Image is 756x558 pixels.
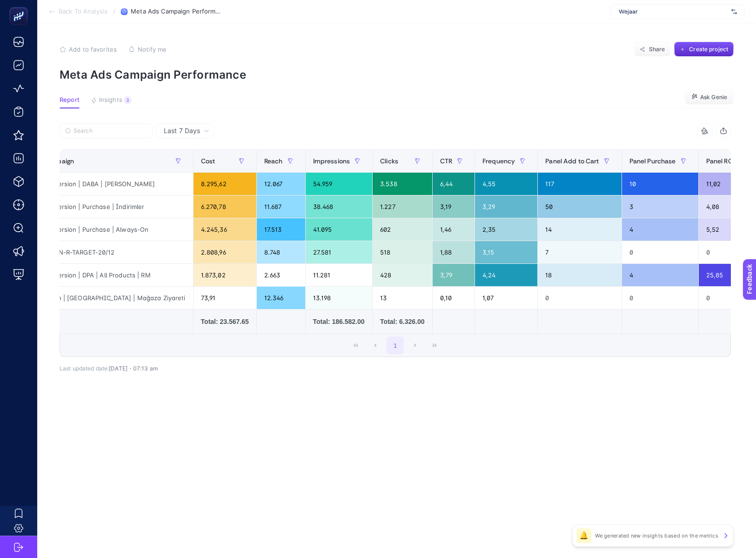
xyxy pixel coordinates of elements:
[313,317,365,326] div: Total: 186.582.00
[475,264,537,286] div: 4,24
[622,287,698,309] div: 0
[60,138,731,372] div: Last 7 Days
[264,157,283,165] span: Reach
[306,241,373,263] div: 27.581
[685,90,734,105] button: Ask Genie
[59,8,107,15] span: Back To Analysis
[257,173,305,195] div: 12.067
[475,287,537,309] div: 1,07
[619,8,728,15] span: Wejaar
[440,157,452,165] span: CTR
[194,264,256,286] div: 1.873,02
[373,173,432,195] div: 3.538
[35,218,193,241] div: Conversion | Purchase | Always-On
[538,287,621,309] div: 0
[257,195,305,218] div: 11.687
[622,195,698,218] div: 3
[622,241,698,263] div: 0
[475,218,537,241] div: 2,35
[99,96,122,104] span: Insights
[138,46,167,53] span: Notify me
[74,128,147,134] input: Search
[60,46,117,53] button: Add to favorites
[128,46,167,53] button: Notify me
[538,173,621,195] div: 117
[113,7,115,15] span: /
[622,264,698,286] div: 4
[649,46,665,53] span: Share
[380,317,424,326] div: Total: 6.326.00
[475,195,537,218] div: 3,29
[634,42,670,57] button: Share
[201,157,215,165] span: Cost
[700,94,727,101] span: Ask Genie
[629,157,676,165] span: Panel Purchase
[60,96,80,104] span: Report
[622,218,698,241] div: 4
[35,173,193,195] div: Conversion | DABA | [PERSON_NAME]
[433,218,475,241] div: 1,46
[538,195,621,218] div: 50
[433,195,475,218] div: 3,19
[257,241,305,263] div: 8.748
[538,241,621,263] div: 7
[306,195,373,218] div: 38.468
[69,46,117,53] span: Add to favorites
[475,173,537,195] div: 4,55
[194,218,256,241] div: 4.245,36
[706,157,741,165] span: Panel ROAS
[538,264,621,286] div: 18
[35,241,193,263] div: e-CON-R-TARGET-20/12
[124,96,131,104] div: 3
[433,173,475,195] div: 6,44
[373,264,432,286] div: 428
[674,42,734,57] button: Create project
[433,264,475,286] div: 3,79
[387,336,404,354] button: 1
[257,287,305,309] div: 12.346
[482,157,515,165] span: Frequency
[194,195,256,218] div: 6.270,78
[35,287,193,309] div: Reach | [GEOGRAPHIC_DATA] | Mağaza Ziyareti
[545,157,599,165] span: Panel Add to Cart
[689,46,728,53] span: Create project
[380,157,398,165] span: Clicks
[164,126,200,135] span: Last 7 Days
[194,173,256,195] div: 8.295,62
[35,195,193,218] div: Conversion | Purchase | İndirimler
[313,157,350,165] span: Impressions
[257,264,305,286] div: 2.663
[60,365,109,372] span: Last updated date:
[475,241,537,263] div: 3,15
[373,218,432,241] div: 602
[306,287,373,309] div: 13.198
[373,241,432,263] div: 518
[60,68,734,81] p: Meta Ads Campaign Performance
[433,287,475,309] div: 0,10
[257,218,305,241] div: 17.513
[109,365,158,372] span: [DATE]・07:13 am
[306,173,373,195] div: 54.959
[306,264,373,286] div: 11.281
[6,3,35,10] span: Feedback
[538,218,621,241] div: 14
[201,317,249,326] div: Total: 23.567.65
[194,241,256,263] div: 2.808,96
[622,173,698,195] div: 10
[731,7,737,16] img: svg%3e
[373,195,432,218] div: 1.227
[194,287,256,309] div: 73,91
[35,264,193,286] div: Conversion | DPA | All Products | RM
[373,287,432,309] div: 13
[131,8,224,15] span: Meta Ads Campaign Performance
[306,218,373,241] div: 41.095
[433,241,475,263] div: 1,88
